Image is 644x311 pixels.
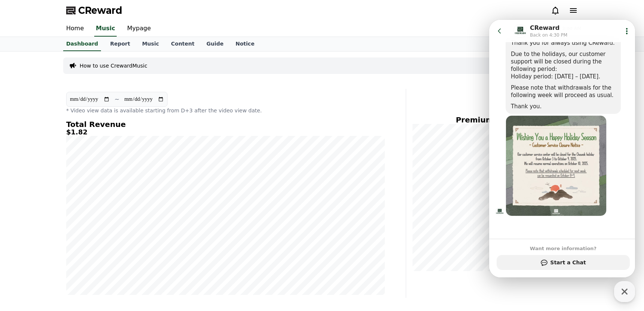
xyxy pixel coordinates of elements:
a: Music [136,37,165,51]
h4: Premium View [412,116,560,124]
a: How to use CrewardMusic [80,62,147,69]
a: Guide [200,37,230,51]
a: Dashboard [63,37,101,51]
a: Notice [230,37,261,51]
h4: Total Revenue [66,120,385,128]
iframe: Channel chat [489,20,635,277]
a: Home [60,21,90,37]
a: Report [104,37,136,51]
a: CReward [66,4,122,16]
p: ~ [114,95,119,104]
span: CReward [78,4,122,16]
h5: $1.82 [66,128,385,136]
p: * Video view data is available starting from D+3 after the video view date. [66,107,385,114]
a: Mypage [121,21,157,37]
a: Music [94,21,117,37]
a: Content [165,37,200,51]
